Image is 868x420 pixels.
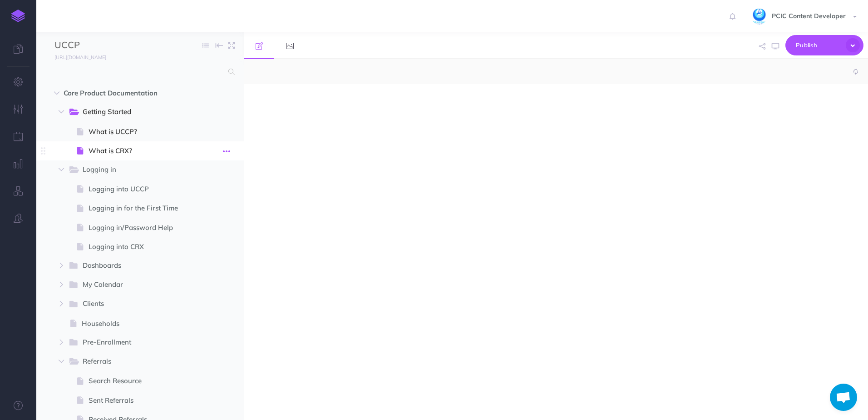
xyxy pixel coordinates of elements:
[89,395,189,406] span: Sent Referrals
[796,38,841,52] span: Publish
[83,164,176,176] span: Logging in
[89,184,189,195] span: Logging into UCCP
[83,356,176,368] span: Referrals
[36,52,115,61] a: [URL][DOMAIN_NAME]
[83,106,176,118] span: Getting Started
[89,241,189,252] span: Logging into CRX
[89,126,189,137] span: What is UCCP?
[64,88,178,99] span: Core Product Documentation
[89,222,189,233] span: Logging in/Password Help
[82,318,189,329] span: Households
[54,39,161,52] input: Documentation Name
[767,12,850,20] span: PCIC Content Developer
[83,279,176,291] span: My Calendar
[54,54,106,60] small: [URL][DOMAIN_NAME]
[89,375,189,386] span: Search Resource
[54,64,223,80] input: Search
[89,203,189,214] span: Logging in for the First Time
[83,260,176,272] span: Dashboards
[11,10,25,22] img: logo-mark.svg
[830,384,857,411] a: Open chat
[751,9,767,25] img: dRQN1hrEG1J5t3n3qbq3RfHNZNloSxXOgySS45Hu.jpg
[89,145,189,156] span: What is CRX?
[83,337,176,349] span: Pre-Enrollment
[83,298,176,310] span: Clients
[785,35,863,55] button: Publish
